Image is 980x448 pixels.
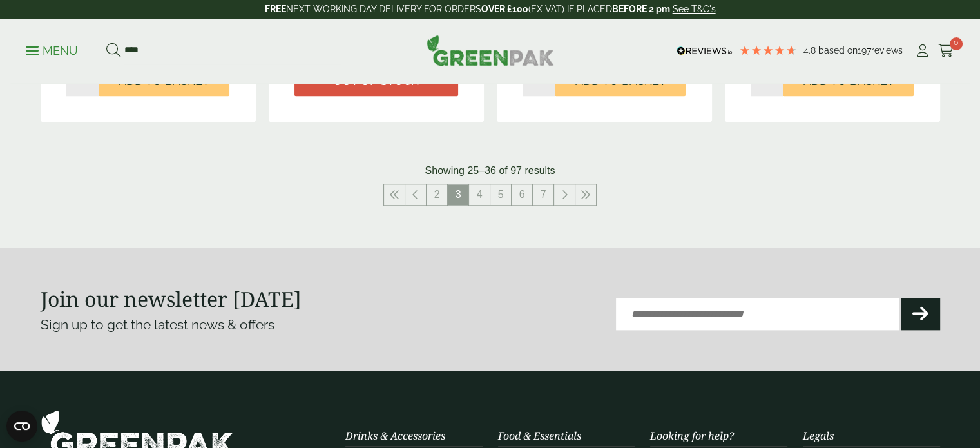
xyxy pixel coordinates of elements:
a: 6 [512,184,532,205]
a: 0 [938,41,954,61]
span: Based on [818,45,858,55]
p: Menu [26,43,78,59]
img: GreenPak Supplies [427,35,554,66]
a: 7 [533,184,553,205]
i: My Account [914,44,930,57]
a: 5 [490,184,511,205]
a: Menu [26,43,78,56]
p: Showing 25–36 of 97 results [425,163,555,179]
a: 2 [427,184,447,205]
div: 4.79 Stars [739,44,797,56]
strong: OVER £100 [481,4,528,14]
p: Sign up to get the latest news & offers [41,315,445,335]
strong: BEFORE 2 pm [612,4,670,14]
span: 0 [950,37,963,50]
strong: FREE [265,4,286,14]
i: Cart [938,44,954,57]
span: 3 [448,184,468,205]
span: 4.8 [803,45,818,55]
img: REVIEWS.io [677,46,733,55]
a: 4 [469,184,490,205]
span: 197 [858,45,871,55]
button: Open CMP widget [6,411,37,442]
a: See T&C's [673,4,716,14]
strong: Join our newsletter [DATE] [41,285,302,313]
span: reviews [871,45,903,55]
